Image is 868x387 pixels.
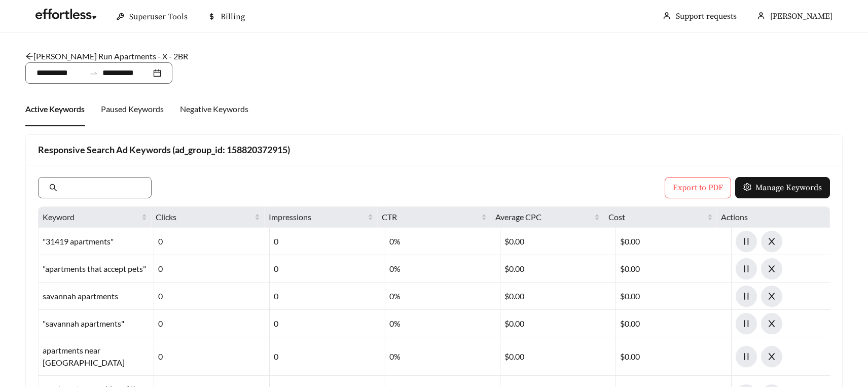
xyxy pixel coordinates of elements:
div: 0% [385,228,501,255]
div: 0 [154,228,270,255]
div: $0.00 [616,310,732,337]
button: close [761,313,782,334]
div: 0 [154,337,270,376]
button: pause [736,313,757,334]
button: close [761,286,782,307]
span: pause [736,237,756,246]
th: Actions [717,207,830,228]
div: $0.00 [616,228,732,255]
span: close [762,237,782,246]
div: $0.00 [616,255,732,283]
div: 0 [270,310,385,337]
a: Support requests [676,11,737,21]
span: Average CPC [495,211,592,223]
span: pause [736,319,756,328]
span: pause [736,292,756,301]
div: $0.00 [500,310,616,337]
span: Manage Keywords [755,182,822,194]
button: Export to PDF [665,177,731,198]
span: close [762,319,782,328]
div: $0.00 [500,283,616,310]
div: 0 [154,255,270,283]
button: close [761,231,782,252]
button: settingManage Keywords [735,177,830,198]
div: 0 [270,337,385,376]
a: arrow-left[PERSON_NAME] Run Apartments - X - 2BR [25,51,188,61]
div: 0% [385,310,501,337]
button: pause [736,258,757,279]
button: pause [736,346,757,367]
div: $0.00 [500,255,616,283]
span: arrow-left [25,52,33,60]
span: pause [736,352,756,361]
span: swap-right [89,68,98,78]
span: close [762,352,782,361]
div: "31419 apartments" [39,228,154,255]
span: Cost [608,211,705,223]
span: search [49,184,57,192]
span: close [762,264,782,273]
span: setting [743,183,751,193]
strong: Responsive Search Ad Keywords (ad_group_id: 158820372915) [38,144,290,155]
div: Negative Keywords [180,103,248,115]
div: 0 [270,283,385,310]
button: close [761,258,782,279]
div: 0 [270,228,385,255]
span: Clicks [156,211,252,223]
div: Active Keywords [25,103,85,115]
div: "savannah apartments" [39,310,154,337]
div: 0 [270,255,385,283]
span: [PERSON_NAME] [770,11,833,21]
span: close [762,292,782,301]
div: 0% [385,337,501,376]
div: 0% [385,255,501,283]
div: $0.00 [500,337,616,376]
button: close [761,346,782,367]
div: 0% [385,283,501,310]
span: to [89,68,98,78]
div: "apartments that accept pets" [39,255,154,283]
div: apartments near [GEOGRAPHIC_DATA] [39,337,154,376]
div: $0.00 [616,283,732,310]
div: $0.00 [500,228,616,255]
button: pause [736,231,757,252]
span: Superuser Tools [129,12,188,22]
span: Export to PDF [673,182,723,194]
span: Keyword [43,211,139,223]
div: 0 [154,310,270,337]
button: pause [736,286,757,307]
span: CTR [382,212,397,222]
div: 0 [154,283,270,310]
div: $0.00 [616,337,732,376]
span: pause [736,264,756,273]
span: Billing [221,12,245,22]
div: Paused Keywords [101,103,164,115]
div: savannah apartments [39,283,154,310]
span: Impressions [269,211,366,223]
